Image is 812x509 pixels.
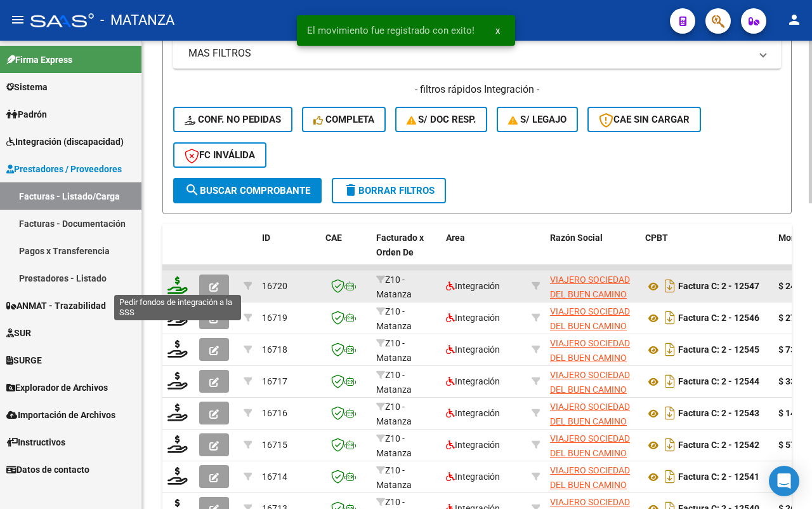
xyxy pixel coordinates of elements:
[376,338,412,363] span: Z10 - Matanza
[550,465,630,505] span: VIAJERO SOCIEDAD DEL BUEN CAMINO S.A.
[395,107,488,132] button: S/ Doc Resp.
[550,275,630,314] span: VIAJERO SOCIEDAD DEL BUEN CAMINO S.A.
[6,381,108,395] span: Explorador de Archivos
[325,233,342,243] span: CAE
[662,371,678,391] i: Descargar documento
[678,409,759,419] strong: Factura C: 2 - 12543
[640,224,773,280] datatable-header-cell: CPBT
[262,233,270,243] span: ID
[100,6,174,34] span: - MATANZA
[10,12,25,27] mat-icon: menu
[550,336,635,363] div: 30714136905
[662,403,678,423] i: Descargar documento
[6,299,106,313] span: ANMAT - Trazabilidad
[446,344,500,355] span: Integración
[550,463,635,490] div: 30714136905
[645,233,668,243] span: CPBT
[446,376,500,386] span: Integración
[497,107,578,132] button: S/ legajo
[550,273,635,299] div: 30714136905
[446,233,465,243] span: Area
[6,408,115,422] span: Importación de Archivos
[173,142,266,168] button: FC Inválida
[262,376,287,386] span: 16717
[787,12,802,27] mat-icon: person
[662,466,678,487] i: Descargar documento
[376,233,424,257] span: Facturado x Orden De
[376,306,412,331] span: Z10 - Matanza
[343,182,358,198] mat-icon: delete
[550,338,630,377] span: VIAJERO SOCIEDAD DEL BUEN CAMINO S.A.
[550,368,635,395] div: 30714136905
[6,435,65,449] span: Instructivos
[6,135,124,149] span: Integración (discapacidad)
[173,83,781,97] h4: - filtros rápidos Integración -
[550,402,630,441] span: VIAJERO SOCIEDAD DEL BUEN CAMINO S.A.
[6,107,47,121] span: Padrón
[508,114,566,125] span: S/ legajo
[678,377,759,387] strong: Factura C: 2 - 12544
[6,353,42,367] span: SURGE
[587,107,701,132] button: CAE SIN CARGAR
[188,46,750,60] mat-panel-title: MAS FILTROS
[446,313,500,323] span: Integración
[769,466,799,496] div: Open Intercom Messenger
[173,38,781,69] mat-expansion-panel-header: MAS FILTROS
[550,306,630,346] span: VIAJERO SOCIEDAD DEL BUEN CAMINO S.A.
[446,472,500,482] span: Integración
[778,233,804,243] span: Monto
[185,114,281,125] span: Conf. no pedidas
[307,24,475,37] span: El movimiento fue registrado con exito!
[545,224,640,280] datatable-header-cell: Razón Social
[446,440,500,450] span: Integración
[376,402,412,426] span: Z10 - Matanza
[662,276,678,296] i: Descargar documento
[6,53,72,67] span: Firma Express
[343,185,435,196] span: Borrar Filtros
[678,440,759,451] strong: Factura C: 2 - 12542
[262,344,287,355] span: 16718
[313,114,374,125] span: Completa
[678,313,759,323] strong: Factura C: 2 - 12546
[485,19,510,42] button: x
[599,114,690,125] span: CAE SIN CARGAR
[441,224,527,280] datatable-header-cell: Area
[495,25,500,36] span: x
[262,281,287,291] span: 16720
[376,275,412,299] span: Z10 - Matanza
[550,431,635,458] div: 30714136905
[550,400,635,426] div: 30714136905
[6,80,48,94] span: Sistema
[262,313,287,323] span: 16719
[185,185,310,196] span: Buscar Comprobante
[185,182,200,198] mat-icon: search
[262,440,287,450] span: 16715
[662,435,678,455] i: Descargar documento
[550,433,630,473] span: VIAJERO SOCIEDAD DEL BUEN CAMINO S.A.
[678,345,759,355] strong: Factura C: 2 - 12545
[173,178,322,203] button: Buscar Comprobante
[446,281,500,291] span: Integración
[376,465,412,490] span: Z10 - Matanza
[6,326,31,340] span: SUR
[550,233,603,243] span: Razón Social
[550,370,630,409] span: VIAJERO SOCIEDAD DEL BUEN CAMINO S.A.
[6,162,122,176] span: Prestadores / Proveedores
[262,408,287,418] span: 16716
[320,224,371,280] datatable-header-cell: CAE
[173,107,292,132] button: Conf. no pedidas
[185,149,255,161] span: FC Inválida
[678,282,759,292] strong: Factura C: 2 - 12547
[376,370,412,395] span: Z10 - Matanza
[302,107,386,132] button: Completa
[550,304,635,331] div: 30714136905
[262,472,287,482] span: 16714
[446,408,500,418] span: Integración
[257,224,320,280] datatable-header-cell: ID
[371,224,441,280] datatable-header-cell: Facturado x Orden De
[332,178,446,203] button: Borrar Filtros
[662,339,678,360] i: Descargar documento
[6,463,89,477] span: Datos de contacto
[376,433,412,458] span: Z10 - Matanza
[407,114,476,125] span: S/ Doc Resp.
